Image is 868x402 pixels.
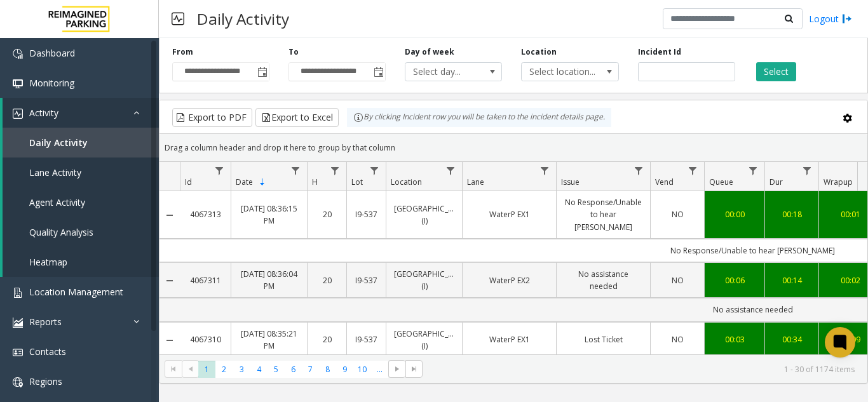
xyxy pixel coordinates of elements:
a: Dur Filter Menu [799,162,816,179]
a: Daily Activity [3,128,159,157]
span: Page 2 [215,361,233,378]
span: Regions [29,375,62,387]
span: Page 6 [285,361,302,378]
a: 00:03 [712,333,757,345]
a: WaterP EX2 [470,274,548,286]
span: Page 8 [319,361,336,378]
label: Incident Id [638,46,681,58]
span: Daily Activity [29,137,88,149]
a: Collapse Details [159,276,180,286]
div: 00:18 [773,208,811,220]
span: NO [672,275,684,286]
span: Toggle popup [371,63,385,81]
a: [DATE] 08:36:04 PM [239,268,299,292]
a: Logout [809,12,852,25]
a: Activity [3,98,159,128]
a: [DATE] 08:36:15 PM [239,203,299,227]
a: 4067313 [187,208,223,220]
a: 4067311 [187,274,223,286]
img: 'icon' [13,79,23,89]
span: Wrapup [824,177,853,187]
button: Select [756,62,796,81]
a: [GEOGRAPHIC_DATA] (I) [394,268,454,292]
img: 'icon' [13,347,23,358]
a: 20 [315,333,339,345]
a: [GEOGRAPHIC_DATA] (I) [394,328,454,352]
a: 20 [315,208,339,220]
a: 4067310 [187,333,223,345]
img: 'icon' [13,377,23,387]
h3: Daily Activity [191,3,295,34]
a: Lost Ticket [564,333,642,345]
a: 00:34 [773,333,811,345]
img: logout [842,12,852,25]
a: 00:14 [773,274,811,286]
span: Dur [770,177,783,187]
a: Date Filter Menu [287,162,304,179]
a: No Response/Unable to hear [PERSON_NAME] [564,196,642,233]
span: Page 10 [354,361,371,378]
a: NO [658,333,696,345]
span: Page 4 [250,361,268,378]
span: Location Management [29,286,123,298]
span: Contacts [29,345,66,358]
a: Collapse Details [159,210,180,220]
span: Lane [467,177,484,187]
span: Page 5 [268,361,285,378]
span: H [312,177,318,187]
span: Issue [561,177,580,187]
span: Page 9 [336,361,353,378]
span: Heatmap [29,256,67,268]
div: 00:06 [712,274,757,286]
span: Lane Activity [29,166,81,178]
label: Location [521,46,557,58]
label: From [172,46,193,58]
span: Id [185,177,192,187]
a: Lane Filter Menu [536,162,553,179]
a: I9-537 [355,274,378,286]
span: Select location... [522,63,599,81]
div: Data table [159,162,867,354]
img: pageIcon [172,3,184,34]
span: Page 1 [198,361,215,378]
a: [DATE] 08:35:21 PM [239,328,299,352]
a: NO [658,274,696,286]
span: Dashboard [29,47,75,59]
a: Quality Analysis [3,217,159,247]
a: I9-537 [355,333,378,345]
a: Collapse Details [159,335,180,345]
span: NO [672,334,684,345]
span: Sortable [257,177,268,187]
a: I9-537 [355,208,378,220]
span: Quality Analysis [29,226,93,238]
span: Activity [29,107,58,119]
span: Location [391,177,422,187]
a: H Filter Menu [327,162,344,179]
img: infoIcon.svg [353,112,363,123]
kendo-pager-info: 1 - 30 of 1174 items [430,364,855,375]
a: WaterP EX1 [470,333,548,345]
a: Lot Filter Menu [366,162,383,179]
img: 'icon' [13,288,23,298]
span: NO [672,209,684,220]
label: To [288,46,299,58]
span: Go to the last page [409,364,419,374]
img: 'icon' [13,49,23,59]
a: Issue Filter Menu [630,162,648,179]
button: Export to PDF [172,108,252,127]
div: By clicking Incident row you will be taken to the incident details page. [347,108,611,127]
span: Agent Activity [29,196,85,208]
a: Id Filter Menu [211,162,228,179]
span: Select day... [405,63,482,81]
a: Heatmap [3,247,159,277]
span: Page 3 [233,361,250,378]
a: Agent Activity [3,187,159,217]
span: Vend [655,177,674,187]
a: Vend Filter Menu [684,162,702,179]
span: Lot [351,177,363,187]
span: Go to the next page [392,364,402,374]
a: No assistance needed [564,268,642,292]
span: Reports [29,316,62,328]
